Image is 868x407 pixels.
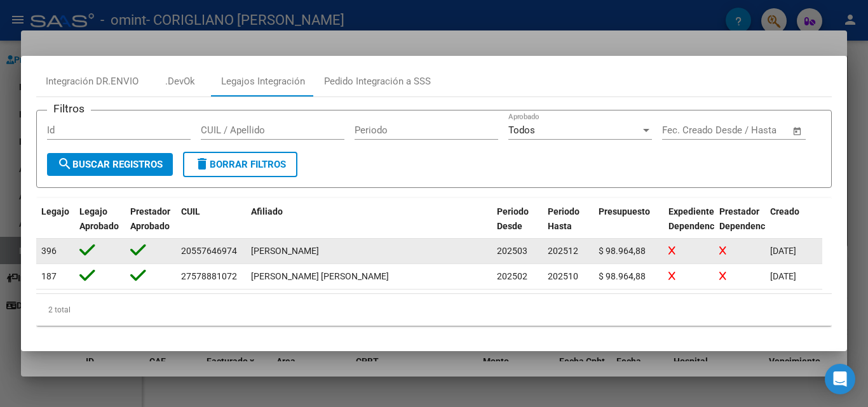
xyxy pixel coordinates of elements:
[662,124,703,136] input: Start date
[548,246,578,256] span: 202512
[668,206,722,231] span: Expediente Dependencia
[41,269,57,284] div: 187
[790,124,805,138] button: Open calendar
[36,294,832,326] div: 2 total
[497,246,527,256] span: 202503
[74,198,125,254] datatable-header-cell: Legajo Aprobado
[41,244,57,258] div: 396
[36,198,74,254] datatable-header-cell: Legajo
[765,198,822,254] datatable-header-cell: Creado
[548,271,578,281] span: 202510
[770,271,796,281] span: [DATE]
[183,152,297,177] button: Borrar Filtros
[181,244,237,258] div: 20557646974
[719,206,773,231] span: Prestador Dependencia
[79,206,119,231] span: Legajo Aprobado
[125,198,176,254] datatable-header-cell: Prestador Aprobado
[508,124,535,136] span: Todos
[497,206,529,231] span: Periodo Desde
[176,198,246,254] datatable-header-cell: CUIL
[599,271,646,281] span: $ 98.964,88
[593,198,663,254] datatable-header-cell: Presupuesto
[251,271,389,281] span: [PERSON_NAME] [PERSON_NAME]
[221,74,305,89] div: Legajos Integración
[770,206,799,217] span: Creado
[251,246,319,256] span: [PERSON_NAME]
[599,246,646,256] span: $ 98.964,88
[41,206,69,217] span: Legajo
[181,206,200,217] span: CUIL
[548,206,580,231] span: Periodo Hasta
[715,124,776,136] input: End date
[324,74,431,89] div: Pedido Integración a SSS
[492,198,543,254] datatable-header-cell: Periodo Desde
[663,198,714,254] datatable-header-cell: Expediente Dependencia
[194,159,286,170] span: Borrar Filtros
[543,198,593,254] datatable-header-cell: Periodo Hasta
[46,74,139,89] div: Integración DR.ENVIO
[599,206,650,217] span: Presupuesto
[714,198,765,254] datatable-header-cell: Prestador Dependencia
[181,269,237,284] div: 27578881072
[47,153,173,176] button: Buscar Registros
[770,246,796,256] span: [DATE]
[246,198,492,254] datatable-header-cell: Afiliado
[57,159,163,170] span: Buscar Registros
[825,364,855,394] div: Open Intercom Messenger
[47,100,91,117] h3: Filtros
[251,206,283,217] span: Afiliado
[497,271,527,281] span: 202502
[57,156,72,171] mat-icon: search
[130,206,170,231] span: Prestador Aprobado
[165,74,195,89] div: .DevOk
[194,156,210,171] mat-icon: delete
